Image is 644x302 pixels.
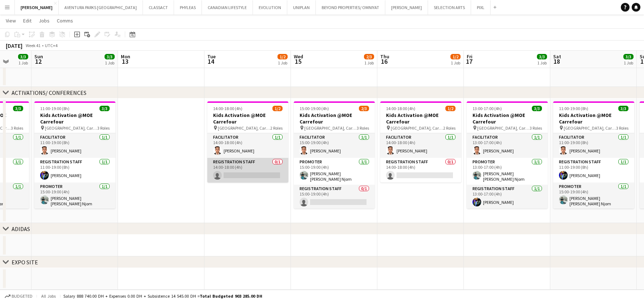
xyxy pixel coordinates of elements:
span: 1/2 [272,106,283,111]
div: EXPO SITE [12,259,38,266]
span: Fri [467,53,473,60]
app-card-role: Registration Staff0/114:00-18:00 (4h) [207,158,288,183]
app-job-card: 14:00-18:00 (4h)1/2Kids Activation @MOE Carrefour [GEOGRAPHIC_DATA], Carrefour2 RolesFacilitator1... [207,101,288,183]
span: All jobs [40,293,57,299]
span: Sat [553,53,561,60]
app-card-role: Registration Staff1/113:00-17:00 (4h)[PERSON_NAME] [467,185,548,209]
span: Tue [207,53,216,60]
h3: Kids Activation @MOE Carrefour [294,112,375,125]
span: 3 Roles [97,125,110,131]
span: 2/3 [364,54,374,59]
span: 11:00-19:00 (8h) [559,106,588,111]
span: 11:00-19:00 (8h) [40,106,69,111]
div: UTC+4 [45,43,58,48]
button: AVENTURA PARKS [GEOGRAPHIC_DATA] [59,0,143,14]
app-card-role: Facilitator1/113:00-17:00 (4h)[PERSON_NAME] [467,133,548,158]
button: BEYOND PROPERTIES/ OMNIYAT [316,0,385,14]
div: 1 Job [537,60,547,66]
h3: Kids Activation @MOE Carrefour [553,112,634,125]
span: Comms [57,17,73,24]
span: 1/2 [450,54,461,59]
button: PIXL [471,0,491,14]
button: CLASSACT [143,0,174,14]
span: Mon [121,53,130,60]
span: 17 [466,57,473,66]
span: 3 Roles [616,125,628,131]
span: 2 Roles [270,125,283,131]
span: Sun [34,53,43,60]
span: [GEOGRAPHIC_DATA], Carrefour [304,125,357,131]
div: Salary 888 740.00 DH + Expenses 0.00 DH + Subsistence 14 545.00 DH = [63,293,262,299]
span: 3/3 [99,106,110,111]
span: 3/3 [537,54,547,59]
div: 1 Job [624,60,633,66]
span: 3/3 [18,54,28,59]
a: Comms [54,16,76,25]
app-job-card: 11:00-19:00 (8h)3/3Kids Activation @MOE Carrefour [GEOGRAPHIC_DATA], Carrefour3 RolesFacilitator1... [553,101,634,209]
span: View [6,17,16,24]
span: 12 [33,57,43,66]
span: 15 [293,57,303,66]
span: 2/3 [359,106,369,111]
span: [GEOGRAPHIC_DATA], Carrefour [564,125,616,131]
button: SELECTION ARTS [428,0,471,14]
app-card-role: Registration Staff1/111:00-19:00 (8h)[PERSON_NAME] [34,158,115,183]
app-job-card: 13:00-17:00 (4h)3/3Kids Activation @MOE Carrefour [GEOGRAPHIC_DATA], Carrefour3 RolesFacilitator1... [467,101,548,209]
div: 1 Job [364,60,374,66]
span: 16 [379,57,389,66]
div: 1 Job [451,60,460,66]
button: EVOLUTION [253,0,287,14]
span: Thu [380,53,389,60]
h3: Kids Activation @MOE Carrefour [380,112,461,125]
div: 15:00-19:00 (4h)2/3Kids Activation @MOE Carrefour [GEOGRAPHIC_DATA], Carrefour3 RolesFacilitator1... [294,101,375,209]
span: 2 Roles [443,125,456,131]
span: 3 Roles [11,125,23,131]
div: ACTIVATIONS/ CONFERENCES [12,89,86,96]
button: Budgeted [4,292,34,300]
app-card-role: Promoter1/115:00-19:00 (4h)[PERSON_NAME] [PERSON_NAME] Njom [34,183,115,209]
app-card-role: Promoter1/115:00-19:00 (4h)[PERSON_NAME] [PERSON_NAME] Njom [553,183,634,209]
button: UNIPLAN [287,0,316,14]
button: CANADIAN LIFESTYLE [202,0,253,14]
app-job-card: 11:00-19:00 (8h)3/3Kids Activation @MOE Carrefour [GEOGRAPHIC_DATA], Carrefour3 RolesFacilitator1... [34,101,115,209]
app-job-card: 14:00-18:00 (4h)1/2Kids Activation @MOE Carrefour [GEOGRAPHIC_DATA], Carrefour2 RolesFacilitator1... [380,101,461,183]
app-card-role: Registration Staff0/115:00-19:00 (4h) [294,185,375,209]
span: 3/3 [105,54,115,59]
span: 13:00-17:00 (4h) [473,106,502,111]
span: Week 41 [24,43,42,48]
span: 3/3 [13,106,23,111]
span: 15:00-19:00 (4h) [300,106,329,111]
span: Edit [23,17,31,24]
span: 1/2 [277,54,288,59]
span: Jobs [39,17,50,24]
div: 1 Job [278,60,287,66]
app-card-role: Registration Staff0/114:00-18:00 (4h) [380,158,461,183]
div: [DATE] [6,42,22,49]
app-card-role: Facilitator1/114:00-18:00 (4h)[PERSON_NAME] [380,133,461,158]
button: [PERSON_NAME] [15,0,59,14]
span: 13 [120,57,130,66]
app-card-role: Promoter1/115:00-19:00 (4h)[PERSON_NAME] [PERSON_NAME] Njom [294,158,375,185]
app-card-role: Facilitator1/111:00-19:00 (8h)[PERSON_NAME] [34,133,115,158]
app-card-role: Facilitator1/115:00-19:00 (4h)[PERSON_NAME] [294,133,375,158]
app-card-role: Facilitator1/111:00-19:00 (8h)[PERSON_NAME] [553,133,634,158]
span: Total Budgeted 903 285.00 DH [200,293,262,299]
span: 3 Roles [530,125,542,131]
span: Wed [294,53,303,60]
span: 3/3 [532,106,542,111]
h3: Kids Activation @MOE Carrefour [34,112,115,125]
span: 14:00-18:00 (4h) [386,106,415,111]
h3: Kids Activation @MOE Carrefour [467,112,548,125]
span: [GEOGRAPHIC_DATA], Carrefour [391,125,443,131]
button: PHYLEAS [174,0,202,14]
app-card-role: Facilitator1/114:00-18:00 (4h)[PERSON_NAME] [207,133,288,158]
span: 14:00-18:00 (4h) [213,106,242,111]
a: View [3,16,19,25]
span: 3 Roles [357,125,369,131]
div: 1 Job [18,60,28,66]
